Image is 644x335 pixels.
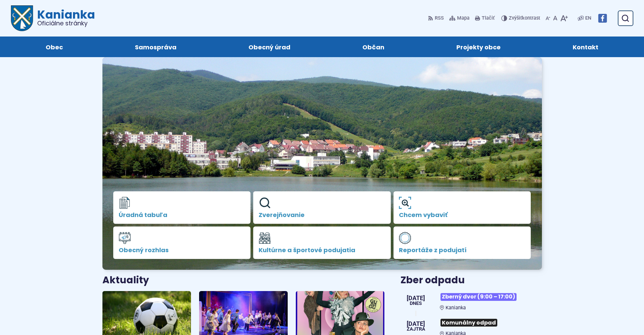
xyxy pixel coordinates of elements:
button: Tlačiť [474,11,496,25]
span: Projekty obce [456,37,501,57]
span: Chcem vybaviť [399,212,526,218]
a: Obecný úrad [219,37,319,57]
a: Občan [333,37,414,57]
span: [DATE] [407,295,425,301]
button: Zväčšiť veľkosť písma [559,11,569,25]
span: Oficiálne stránky [37,20,95,26]
span: Zvýšiť [509,15,522,21]
span: Komunálny odpad [440,319,497,327]
h1: Kanianka [33,9,95,26]
span: Kontakt [573,37,598,57]
button: Zvýšiťkontrast [501,11,542,25]
a: Obecný rozhlas [113,226,251,259]
span: EN [585,14,591,22]
a: EN [584,14,593,22]
span: [DATE] [407,321,425,327]
button: Nastaviť pôvodnú veľkosť písma [552,11,559,25]
span: Zajtra [407,327,425,332]
a: Úradná tabuľa [113,191,251,224]
a: Projekty obce [427,37,530,57]
a: RSS [428,11,445,25]
span: Obecný úrad [248,37,290,57]
span: Kultúrne a športové podujatia [259,247,385,254]
h3: Aktuality [102,275,149,286]
span: Dnes [407,301,425,306]
span: Zverejňovanie [259,212,385,218]
button: Zmenšiť veľkosť písma [544,11,552,25]
span: RSS [435,14,444,22]
span: Obec [46,37,63,57]
a: Mapa [448,11,471,25]
a: Kontakt [544,37,628,57]
a: Samospráva [105,37,206,57]
a: Chcem vybaviť [393,191,531,224]
a: Zverejňovanie [253,191,391,224]
a: Logo Kanianka, prejsť na domovskú stránku. [11,5,95,31]
a: Kultúrne a športové podujatia [253,226,391,259]
a: Zberný dvor (9:00 – 17:00) Kanianka [DATE] Dnes [401,290,542,311]
span: Tlačiť [482,16,495,21]
span: Mapa [457,14,470,22]
a: Reportáže z podujatí [393,226,531,259]
span: kontrast [509,16,540,21]
span: Kanianka [446,305,466,311]
span: Samospráva [135,37,176,57]
img: Prejsť na domovskú stránku [11,5,33,31]
span: Zberný dvor (9:00 – 17:00) [440,293,517,301]
span: Občan [362,37,384,57]
span: Obecný rozhlas [119,247,245,254]
a: Obec [16,37,92,57]
h3: Zber odpadu [401,275,542,286]
img: Prejsť na Facebook stránku [598,14,607,23]
span: Reportáže z podujatí [399,247,526,254]
span: Úradná tabuľa [119,212,245,218]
